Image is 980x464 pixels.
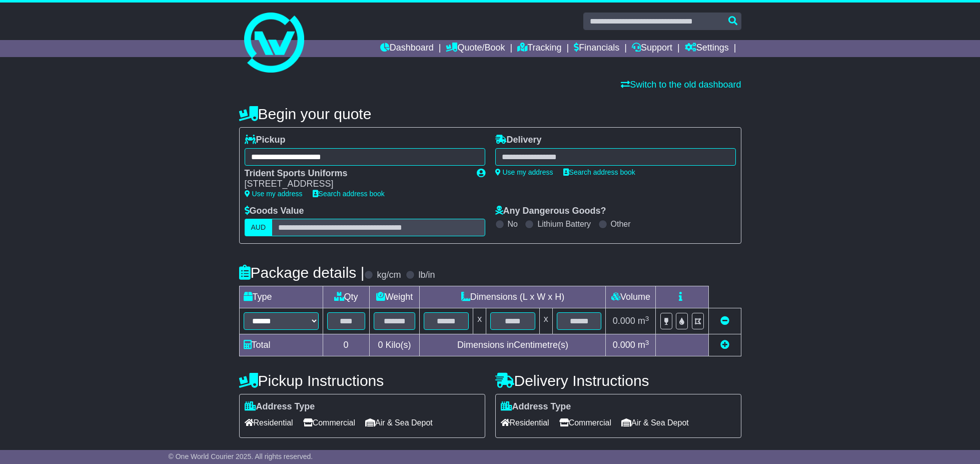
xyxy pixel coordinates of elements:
td: Type [239,286,323,308]
td: Total [239,334,323,356]
span: Residential [501,415,549,430]
a: Quote/Book [446,40,505,57]
label: No [508,219,518,229]
span: Commercial [303,415,355,430]
h4: Delivery Instructions [495,372,741,389]
span: © One World Courier 2025. All rights reserved. [169,452,313,460]
a: Add new item [720,340,729,350]
a: Remove this item [720,316,729,326]
a: Dashboard [380,40,434,57]
a: Search address book [563,168,635,176]
label: Address Type [501,401,571,412]
a: Financials [574,40,619,57]
a: Switch to the old dashboard [621,80,741,90]
td: Kilo(s) [369,334,420,356]
h4: Pickup Instructions [239,372,485,389]
td: 0 [323,334,369,356]
td: Weight [369,286,420,308]
span: Air & Sea Depot [365,415,433,430]
td: Qty [323,286,369,308]
label: Lithium Battery [537,219,591,229]
span: m [638,340,649,350]
label: Pickup [245,135,286,146]
span: Commercial [559,415,611,430]
h4: Begin your quote [239,106,741,122]
td: x [539,308,552,334]
div: [STREET_ADDRESS] [245,179,467,190]
a: Use my address [495,168,553,176]
label: Delivery [495,135,542,146]
span: m [638,316,649,326]
label: Goods Value [245,206,304,217]
label: AUD [245,219,273,236]
a: Search address book [313,190,385,198]
span: 0.000 [613,316,635,326]
span: Residential [245,415,293,430]
td: Volume [606,286,656,308]
label: Address Type [245,401,315,412]
label: lb/in [418,270,435,281]
label: Other [611,219,631,229]
span: 0 [378,340,383,350]
td: Dimensions in Centimetre(s) [420,334,606,356]
span: 0.000 [613,340,635,350]
label: Any Dangerous Goods? [495,206,606,217]
td: Dimensions (L x W x H) [420,286,606,308]
a: Settings [685,40,729,57]
a: Support [632,40,672,57]
a: Use my address [245,190,303,198]
td: x [473,308,486,334]
sup: 3 [645,315,649,322]
span: Air & Sea Depot [621,415,689,430]
a: Tracking [517,40,561,57]
label: kg/cm [377,270,401,281]
div: Trident Sports Uniforms [245,168,467,179]
h4: Package details | [239,264,365,281]
sup: 3 [645,339,649,346]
